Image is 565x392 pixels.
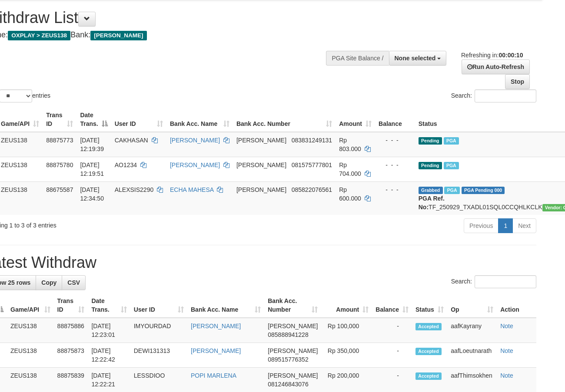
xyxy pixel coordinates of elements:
span: CSV [67,279,80,286]
th: User ID: activate to sort column ascending [111,107,166,132]
a: Next [512,218,536,233]
span: [PERSON_NAME] [268,372,318,379]
a: Previous [464,218,499,233]
td: [DATE] 12:22:42 [88,343,130,368]
span: Pending [419,137,442,145]
a: Note [500,372,513,379]
span: Refreshing in: [461,52,523,59]
span: [PERSON_NAME] [236,161,286,168]
span: Copy 081246843076 to clipboard [268,381,308,388]
span: CAKHASAN [115,137,148,144]
label: Search: [451,89,536,102]
span: [PERSON_NAME] [268,323,318,329]
a: CSV [62,275,86,290]
span: ALEXSIS2290 [115,186,154,193]
td: aafLoeutnarath [447,343,497,368]
td: 88875886 [54,318,88,343]
span: [PERSON_NAME] [268,347,318,354]
div: - - - [379,185,412,194]
th: Date Trans.: activate to sort column descending [76,107,111,132]
span: [DATE] 12:19:39 [80,137,104,152]
td: ZEUS138 [7,343,54,368]
td: Rp 100,000 [321,318,372,343]
a: Stop [505,74,530,89]
span: Accepted [415,323,442,330]
th: User ID: activate to sort column ascending [130,293,187,318]
th: Bank Acc. Name: activate to sort column ascending [187,293,264,318]
a: Note [500,323,513,329]
a: ECHA MAHESA [170,186,213,193]
th: Game/API: activate to sort column ascending [7,293,54,318]
td: IMYOURDAD [130,318,187,343]
span: Rp 600.000 [339,186,361,202]
span: Copy [41,279,56,286]
span: OXPLAY > ZEUS138 [8,31,70,40]
span: Copy 085822076561 to clipboard [292,186,332,193]
td: ZEUS138 [7,318,54,343]
th: Op: activate to sort column ascending [447,293,497,318]
span: Accepted [415,348,442,355]
th: Bank Acc. Number: activate to sort column ascending [264,293,321,318]
th: Bank Acc. Name: activate to sort column ascending [166,107,233,132]
a: POPI MARLENA [191,372,236,379]
td: DEWI131313 [130,343,187,368]
span: Rp 803.000 [339,137,361,152]
label: Search: [451,275,536,288]
span: [DATE] 12:19:51 [80,161,104,177]
span: Pending [419,162,442,169]
div: - - - [379,161,412,169]
th: Balance: activate to sort column ascending [372,293,412,318]
span: [PERSON_NAME] [90,31,146,40]
button: None selected [389,51,447,66]
th: Action [497,293,536,318]
input: Search: [475,89,536,102]
div: - - - [379,136,412,145]
a: [PERSON_NAME] [191,323,241,329]
th: Amount: activate to sort column ascending [336,107,375,132]
th: Trans ID: activate to sort column ascending [54,293,88,318]
th: Status: activate to sort column ascending [412,293,447,318]
span: Accepted [415,372,442,380]
a: Note [500,347,513,354]
th: Date Trans.: activate to sort column ascending [88,293,130,318]
b: PGA Ref. No: [419,195,445,211]
span: [PERSON_NAME] [236,186,286,193]
span: Marked by aafanarl [444,162,459,169]
span: 88675587 [46,186,73,193]
span: [PERSON_NAME] [236,137,286,144]
a: [PERSON_NAME] [170,161,220,168]
span: 88875773 [46,137,73,144]
span: 88875780 [46,161,73,168]
input: Search: [475,275,536,288]
div: PGA Site Balance / [326,51,389,66]
span: [DATE] 12:34:50 [80,186,104,202]
a: Copy [36,275,62,290]
th: Balance [375,107,415,132]
td: - [372,318,412,343]
span: None selected [395,55,436,62]
td: Rp 350,000 [321,343,372,368]
span: AO1234 [115,161,137,168]
span: Rp 704.000 [339,161,361,177]
a: [PERSON_NAME] [170,137,220,144]
span: Copy 089515776352 to clipboard [268,356,308,363]
strong: 00:00:10 [499,52,523,59]
td: aafKayrany [447,318,497,343]
span: Copy 081575777801 to clipboard [292,161,332,168]
a: 1 [498,218,513,233]
th: Amount: activate to sort column ascending [321,293,372,318]
span: PGA Pending [462,187,505,194]
span: Grabbed [419,187,443,194]
span: Marked by aafanarl [444,137,459,145]
a: [PERSON_NAME] [191,347,241,354]
td: 88875873 [54,343,88,368]
a: Run Auto-Refresh [462,59,530,74]
td: - [372,343,412,368]
td: [DATE] 12:23:01 [88,318,130,343]
span: Copy 083831249131 to clipboard [292,137,332,144]
span: Copy 085888941228 to clipboard [268,331,308,338]
th: Bank Acc. Number: activate to sort column ascending [233,107,336,132]
th: Trans ID: activate to sort column ascending [43,107,76,132]
span: Marked by aafpengsreynich [444,187,459,194]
